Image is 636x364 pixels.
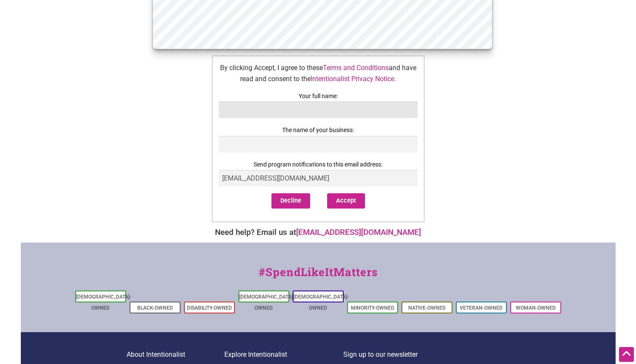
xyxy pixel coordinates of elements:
[219,91,418,102] label: Your full name:
[219,159,418,170] label: Send program notifications to this email address:
[327,193,365,209] button: Accept
[343,349,509,360] p: Sign up to our newsletter
[137,305,173,311] a: Black-Owned
[25,226,611,238] div: Need help? Email us at
[296,228,421,237] a: [EMAIL_ADDRESS][DOMAIN_NAME]
[311,75,396,83] a: Intentionalist Privacy Notice.
[219,62,418,84] p: By clicking Accept, I agree to these and have read and consent to the
[408,305,446,311] a: Native-Owned
[271,193,310,209] button: Decline
[619,347,634,362] div: Scroll Back to Top
[21,264,616,289] div: #SpendLikeItMatters
[219,125,418,135] label: The name of your business:
[224,349,343,360] p: Explore Intentionalist
[460,305,503,311] a: Veteran-Owned
[294,294,349,311] a: [DEMOGRAPHIC_DATA]-Owned
[351,305,394,311] a: Minority-Owned
[187,305,232,311] a: Disability-Owned
[516,305,556,311] a: Woman-Owned
[76,294,131,311] a: [DEMOGRAPHIC_DATA]-Owned
[127,349,224,360] p: About Intentionalist
[239,294,294,311] a: [DEMOGRAPHIC_DATA]-Owned
[323,64,389,72] a: Terms and Conditions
